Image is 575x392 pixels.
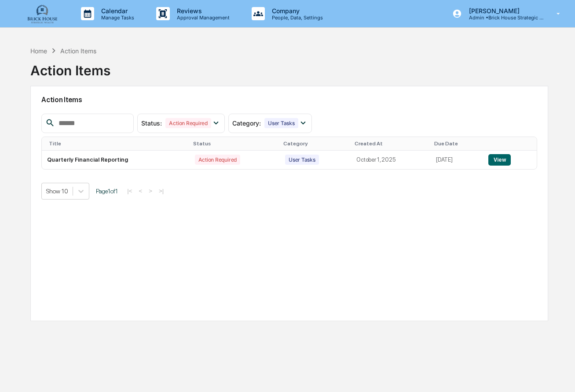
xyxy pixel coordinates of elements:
[125,187,135,195] button: |<
[285,155,319,165] div: User Tasks
[264,118,298,128] div: User Tasks
[165,118,211,128] div: Action Required
[96,188,118,195] span: Page 1 of 1
[232,119,261,127] span: Category :
[462,15,544,21] p: Admin • Brick House Strategic Wealth
[355,141,427,147] div: Created At
[283,141,348,147] div: Category
[60,47,96,55] div: Action Items
[136,187,145,195] button: <
[462,7,544,15] p: [PERSON_NAME]
[195,155,240,165] div: Action Required
[431,151,483,169] td: [DATE]
[21,4,63,24] img: logo
[488,156,511,163] a: View
[30,55,110,78] div: Action Items
[193,141,276,147] div: Status
[30,47,47,55] div: Home
[94,7,139,15] p: Calendar
[156,187,166,195] button: >|
[265,15,327,21] p: People, Data, Settings
[141,119,162,127] span: Status :
[146,187,155,195] button: >
[49,141,186,147] div: Title
[170,7,234,15] p: Reviews
[351,151,431,169] td: October 1, 2025
[42,151,189,169] td: Quarterly Financial Reporting
[41,96,537,104] h2: Action Items
[94,15,139,21] p: Manage Tasks
[265,7,327,15] p: Company
[547,363,571,387] iframe: Open customer support
[434,141,480,147] div: Due Date
[488,154,511,166] button: View
[170,15,234,21] p: Approval Management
